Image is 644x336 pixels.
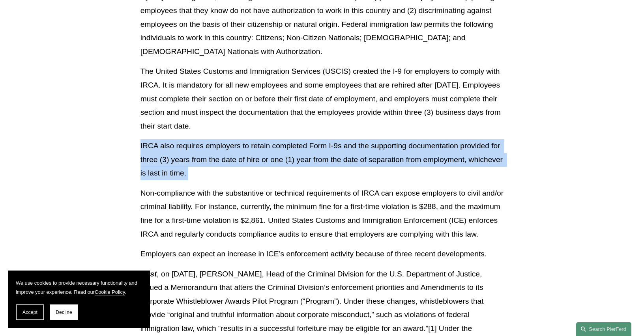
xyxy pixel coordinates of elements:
p: We use cookies to provide necessary functionality and improve your experience. Read our . [16,278,142,297]
p: Employers can expect an increase in ICE’s enforcement activity because of three recent developments. [140,247,504,261]
p: Non-compliance with the substantive or technical requirements of IRCA can expose employers to civ... [140,187,504,241]
span: Decline [56,310,72,315]
a: Search this site [576,322,631,336]
section: Cookie banner [8,271,150,328]
em: First [140,270,157,278]
a: Cookie Policy [95,289,125,295]
button: Accept [16,304,44,320]
p: IRCA also requires employers to retain completed Form I-9s and the supporting documentation provi... [140,139,504,180]
span: Accept [22,310,37,315]
p: The United States Customs and Immigration Services (USCIS) created the I-9 for employers to compl... [140,65,504,133]
button: Decline [50,304,78,320]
